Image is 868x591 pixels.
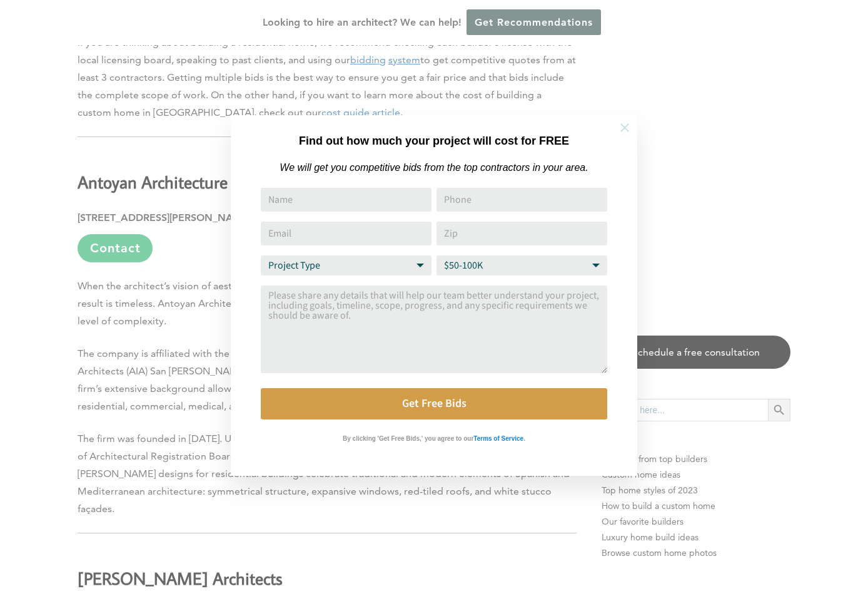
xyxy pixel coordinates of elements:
[261,285,607,373] textarea: Comment or Message
[261,222,431,245] input: Email Address
[437,188,607,212] input: Phone
[299,135,569,147] strong: Find out how much your project will cost for FREE
[261,388,607,419] button: Get Free Bids
[473,432,523,443] a: Terms of Service
[343,435,473,442] strong: By clicking 'Get Free Bids,' you agree to our
[261,188,431,212] input: Name
[603,106,647,150] button: Close
[437,255,607,275] select: Budget Range
[523,435,525,442] strong: .
[437,222,607,245] input: Zip
[473,435,523,442] strong: Terms of Service
[280,162,588,173] em: We will get you competitive bids from the top contractors in your area.
[261,255,431,275] select: Project Type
